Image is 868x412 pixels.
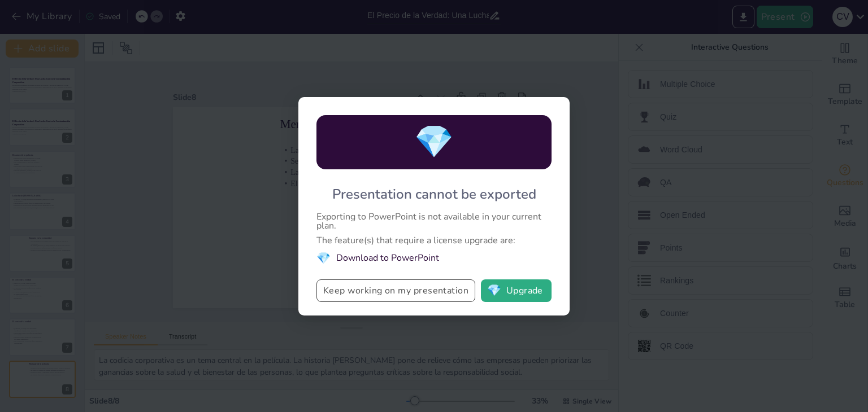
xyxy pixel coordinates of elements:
[481,279,552,302] button: diamondUpgrade
[414,120,454,164] span: diamond
[316,251,552,266] li: Download to PowerPoint
[316,236,552,245] div: The feature(s) that require a license upgrade are:
[316,212,552,230] div: Exporting to PowerPoint is not available in your current plan.
[487,285,501,296] span: diamond
[316,279,475,302] button: Keep working on my presentation
[332,185,536,203] div: Presentation cannot be exported
[316,251,331,266] span: diamond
